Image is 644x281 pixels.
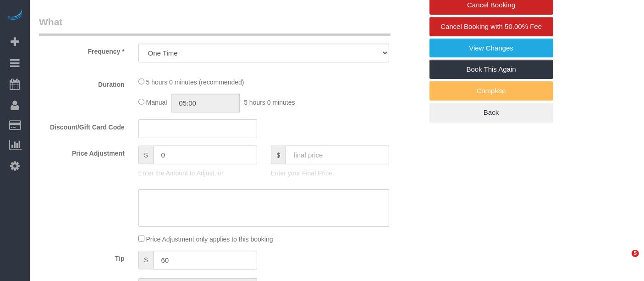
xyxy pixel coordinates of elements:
label: Price Adjustment [32,146,132,158]
span: Manual [146,99,167,106]
label: Duration [32,77,132,89]
label: Discount/Gift Card Code [32,119,132,132]
span: 5 hours 0 minutes [244,99,295,106]
span: Price Adjustment only applies to this booking [146,236,273,243]
span: $ [138,251,154,270]
span: Cancel Booking with 50.00% Fee [440,22,542,30]
span: $ [138,146,154,164]
legend: What [39,15,391,36]
img: Automaid Logo [6,9,24,22]
a: Book This Again [429,60,553,79]
label: Tip [32,251,132,263]
span: $ [271,146,286,164]
span: 5 hours 0 minutes (recommended) [146,79,244,86]
a: Back [429,103,553,122]
p: Enter your Final Price [271,169,390,178]
a: Cancel Booking with 50.00% Fee [429,17,553,36]
iframe: Intercom live chat [613,250,635,272]
p: Enter the Amount to Adjust, or [138,169,257,178]
a: View Changes [429,39,553,58]
label: Frequency * [32,44,132,56]
span: 5 [632,250,639,257]
input: final price [286,146,389,164]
